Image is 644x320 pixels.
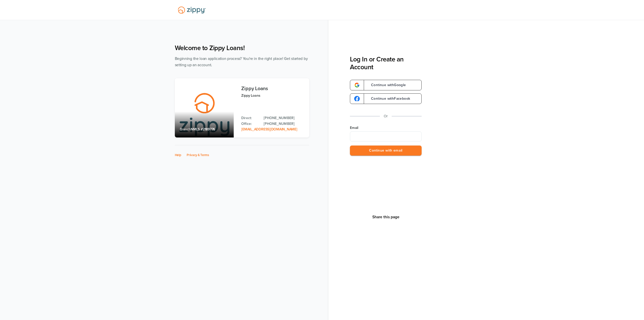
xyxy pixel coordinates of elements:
[241,115,259,121] p: Direct:
[366,97,410,100] span: Continue with Facebook
[241,127,297,131] a: Email Address: zippyguide@zippymh.com
[384,113,388,119] p: Or
[354,82,360,88] img: google-logo
[241,86,304,91] h3: Zippy Loans
[350,93,422,104] a: google-logoContinue withFacebook
[180,127,191,131] span: Branch
[175,4,209,16] img: Lender Logo
[175,44,309,52] h1: Welcome to Zippy Loans!
[350,146,422,156] button: Continue with email
[191,127,215,131] span: NMLS #2189776
[175,56,308,67] span: Beginning the loan application process? You're in the right place! Get started by setting up an a...
[264,121,304,127] a: Office Phone: 512-975-2947
[350,131,422,141] input: Email Address
[241,121,259,127] p: Office:
[350,55,422,71] h3: Log In or Create an Account
[187,153,209,157] a: Privacy & Terms
[371,215,401,220] button: Share This Page
[366,83,406,87] span: Continue with Google
[241,93,304,98] p: Zippy Loans
[350,125,422,130] label: Email
[175,153,181,157] a: Help
[264,115,304,121] a: Direct Phone: 512-975-2947
[354,96,360,101] img: google-logo
[350,80,422,90] a: google-logoContinue withGoogle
